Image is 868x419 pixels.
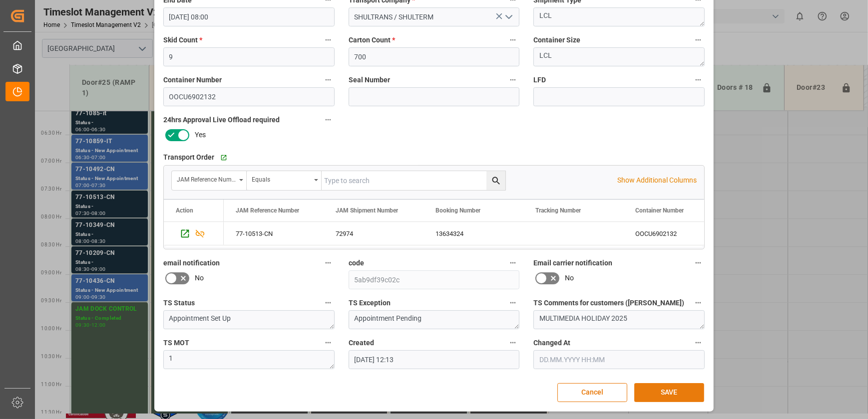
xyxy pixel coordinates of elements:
span: Carton Count [349,35,395,45]
span: code [349,258,364,268]
input: DD.MM.YYYY HH:MM [533,350,705,369]
span: TS MOT [163,338,189,348]
div: Equals [252,173,311,184]
button: TS MOT [322,336,335,349]
button: Created [506,336,519,349]
button: Email carrier notification [692,256,705,269]
textarea: Appointment Set Up [163,310,335,329]
span: Booking Number [435,207,480,214]
span: email notification [163,258,220,268]
span: No [195,273,204,283]
button: TS Status [322,296,335,309]
span: Email carrier notification [533,258,612,268]
span: TS Status [163,298,195,308]
button: Cancel [557,383,627,402]
div: 13634324 [424,222,523,245]
div: Press SPACE to select this row. [164,222,224,245]
span: TS Comments for customers ([PERSON_NAME]) [533,298,684,308]
button: Container Size [692,33,705,46]
div: JAM Reference Number [177,173,236,184]
span: Container Number [635,207,684,214]
span: JAM Reference Number [236,207,299,214]
span: Changed At [533,338,570,348]
div: 77-10513-CN [224,222,324,245]
button: 24hrs Approval Live Offload required [322,113,335,126]
span: JAM Shipment Number [336,207,398,214]
button: code [506,256,519,269]
button: email notification [322,256,335,269]
span: Created [349,338,374,348]
textarea: LCL [533,47,705,66]
input: DD.MM.YYYY HH:MM [163,7,335,26]
button: open menu [501,9,516,25]
button: TS Comments for customers ([PERSON_NAME]) [692,296,705,309]
button: LFD [692,73,705,86]
div: 72974 [324,222,424,245]
button: Seal Number [506,73,519,86]
span: Transport Order [163,152,214,163]
span: Yes [195,130,206,140]
input: DD.MM.YYYY HH:MM [349,350,520,369]
button: SAVE [634,383,704,402]
span: LFD [533,75,546,85]
button: search button [486,171,505,190]
span: Skid Count [163,35,202,45]
button: TS Exception [506,296,519,309]
textarea: MULTIMEDIA HOLIDAY 2025 [533,310,705,329]
button: open menu [172,171,247,190]
div: Action [176,207,193,214]
span: No [565,273,574,283]
div: OOCU6902132 [623,222,723,245]
textarea: Appointment Pending [349,310,520,329]
textarea: 1 [163,350,335,369]
button: open menu [247,171,322,190]
span: Container Size [533,35,580,45]
textarea: LCL [533,7,705,26]
button: Skid Count * [322,33,335,46]
span: TS Exception [349,298,391,308]
p: Show Additional Columns [617,175,697,186]
span: 24hrs Approval Live Offload required [163,115,280,125]
span: Seal Number [349,75,390,85]
span: Container Number [163,75,222,85]
input: Type to search [322,171,505,190]
button: Carton Count * [506,33,519,46]
span: Tracking Number [535,207,581,214]
button: Container Number [322,73,335,86]
button: Changed At [692,336,705,349]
